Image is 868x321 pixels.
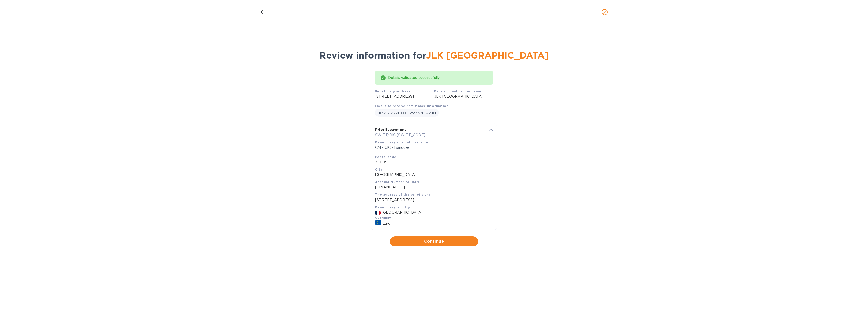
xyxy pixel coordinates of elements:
b: Emails to receive remittance information [375,104,448,108]
img: FR [375,211,381,215]
span: JLK [GEOGRAPHIC_DATA] [426,50,549,61]
span: [EMAIL_ADDRESS][DOMAIN_NAME] [378,111,436,114]
b: Bank account holder name [434,89,481,93]
b: Priority payment [375,128,406,132]
button: Continue [390,236,478,246]
p: [GEOGRAPHIC_DATA] [375,172,493,177]
b: The address of the beneficiary [375,193,430,196]
p: 75009 [375,160,493,165]
b: Currency [375,216,391,220]
p: SWIFT/BIC [SWIFT_CODE] [375,132,483,138]
b: Postal code [375,155,396,159]
span: Euro [382,221,391,225]
b: Beneficiary country [375,205,410,209]
b: Account Number or IBAN [375,180,419,184]
span: Continue [394,238,474,244]
b: City [375,168,382,171]
p: JLK [GEOGRAPHIC_DATA] [434,94,493,99]
button: close [599,6,611,18]
span: Review information for [319,50,549,61]
p: CM - CIC - Banques [375,145,483,150]
p: [FINANCIAL_ID] [375,185,493,190]
b: Beneficiary address [375,89,411,93]
div: Details validated successfully [388,73,488,82]
p: [STREET_ADDRESS] [375,94,434,99]
p: [STREET_ADDRESS] [375,197,493,203]
span: [GEOGRAPHIC_DATA] [382,210,423,214]
b: Beneficiary account nickname [375,140,428,144]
